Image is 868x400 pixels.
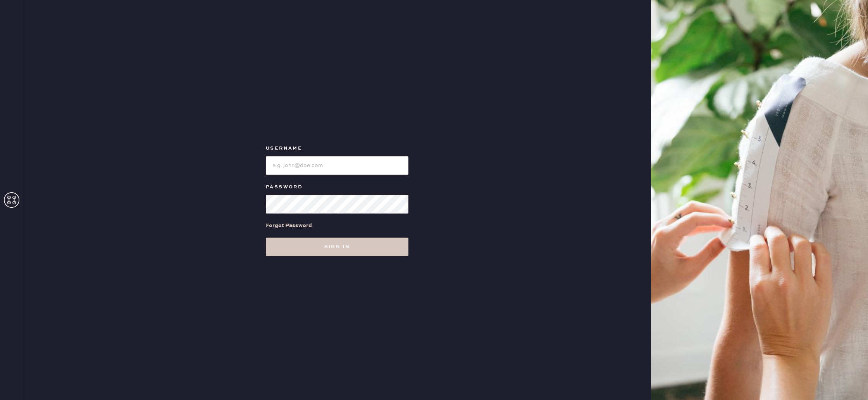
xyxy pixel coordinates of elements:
[266,214,312,238] a: Forgot Password
[266,238,408,256] button: Sign in
[266,183,408,192] label: Password
[266,156,408,175] input: e.g. john@doe.com
[266,221,312,230] div: Forgot Password
[266,144,408,153] label: Username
